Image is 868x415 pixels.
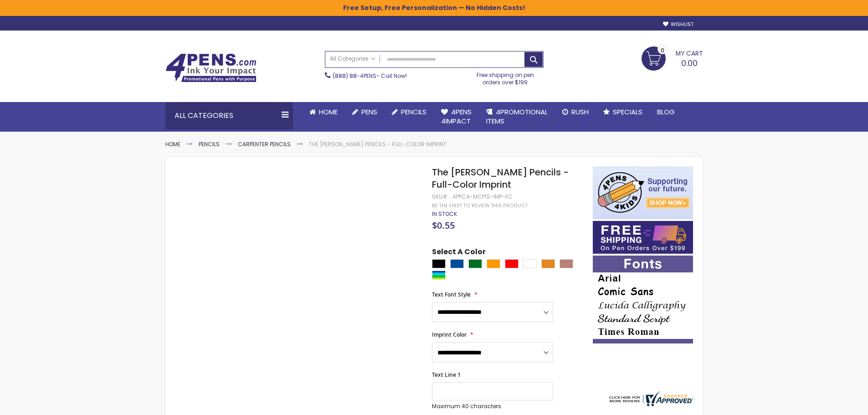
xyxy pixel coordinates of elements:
a: Carpenter Pencils [238,140,291,148]
img: 4pens.com widget logo [607,391,693,406]
div: Availability [432,210,457,218]
span: Blog [657,107,675,117]
span: Pens [361,107,377,117]
span: 0 [661,46,664,55]
div: Natural [560,259,573,268]
span: Text Line 1 [432,371,461,379]
div: White [523,259,537,268]
a: Home [302,102,345,122]
div: 4PPCA-MCP1S-IMP-FC [452,193,513,200]
a: Pencils [385,102,434,122]
a: Wishlist [663,21,693,28]
img: 4Pens Custom Pens and Promotional Products [165,53,257,82]
a: 4PROMOTIONALITEMS [479,102,555,132]
img: 4pens 4 kids [593,166,693,219]
a: 4pens.com certificate URL [607,400,693,408]
span: $0.55 [432,219,455,231]
a: Rush [555,102,596,122]
img: font-personalization-examples [593,256,693,343]
span: Pencils [401,107,426,117]
li: The [PERSON_NAME] Pencils - Full-Color Imprint [309,141,447,148]
a: 0.00 0 [642,46,703,69]
span: - Call Now! [333,72,407,80]
a: Pens [345,102,385,122]
img: Free shipping on orders over $199 [593,221,693,254]
a: 4Pens4impact [434,102,479,132]
a: Blog [650,102,682,122]
span: Text Font Style [432,291,471,298]
a: Specials [596,102,650,122]
a: (888) 88-4PENS [333,72,376,80]
span: In stock [432,210,457,218]
div: Black [432,259,446,268]
span: All Categories [330,55,375,62]
span: Home [319,107,338,117]
span: Imprint Color [432,331,467,338]
div: Green [468,259,482,268]
p: Maximum 40 characters [432,403,553,410]
span: The [PERSON_NAME] Pencils - Full-Color Imprint [432,166,569,191]
div: Free shipping on pen orders over $199 [467,68,544,86]
span: Specials [613,107,642,117]
div: Dark Blue [450,259,464,268]
div: All Categories [165,102,293,129]
strong: SKU [432,193,449,200]
span: Select A Color [432,247,486,259]
a: Be the first to review this product [432,202,528,209]
span: 0.00 [681,57,698,69]
span: Rush [571,107,589,117]
span: 4Pens 4impact [441,107,472,126]
div: School Bus Yellow [541,259,555,268]
a: Home [165,140,180,148]
a: Pencils [199,140,220,148]
span: 4PROMOTIONAL ITEMS [486,107,548,126]
div: Red [505,259,519,268]
div: Assorted [432,271,446,280]
a: All Categories [325,51,380,67]
div: Orange [487,259,500,268]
